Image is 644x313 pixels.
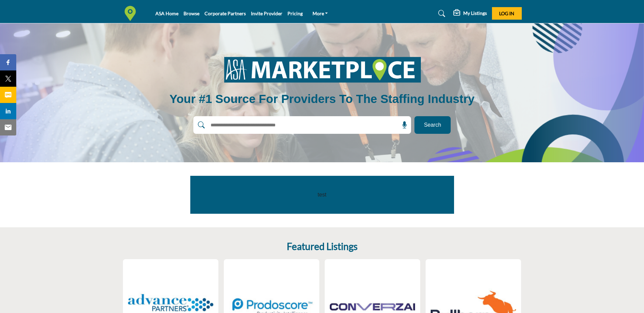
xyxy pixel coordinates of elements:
[169,91,474,107] h1: Your #1 Source for Providers to the Staffing Industry
[215,52,429,87] img: image
[251,11,282,16] a: Invite Provider
[432,8,450,19] a: Search
[287,11,303,16] a: Pricing
[205,11,246,16] a: Corporate Partners
[155,11,178,16] a: ASA Home
[308,9,333,18] a: More
[492,7,522,20] button: Log In
[424,121,441,129] span: Search
[463,10,487,16] h5: My Listings
[184,11,199,16] a: Browse
[414,116,451,134] button: Search
[206,191,439,199] p: test
[499,11,514,16] span: Log In
[287,241,358,252] h2: Featured Listings
[453,9,487,18] div: My Listings
[123,6,141,21] img: Site Logo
